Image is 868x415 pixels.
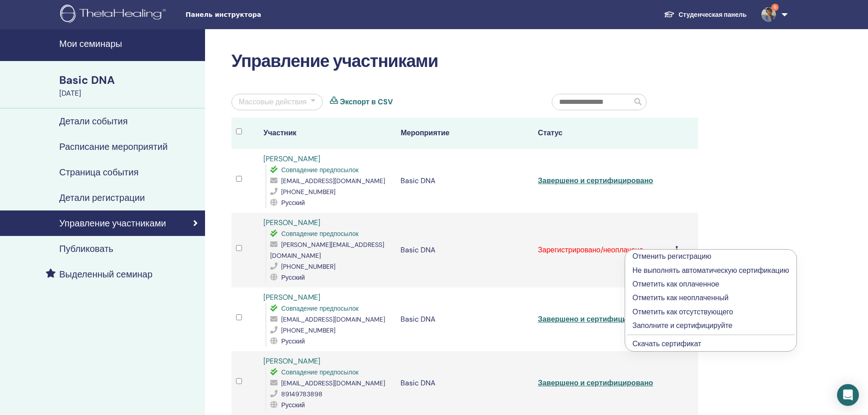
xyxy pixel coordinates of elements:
[538,176,653,185] a: Завершено и сертифицировано
[771,4,779,11] span: 6
[538,378,653,388] a: Завершено и сертифицировано
[396,287,533,351] td: Basic DNA
[657,6,754,23] a: Студенческая панель
[263,154,320,164] a: [PERSON_NAME]
[632,279,789,290] p: Отметить как оплаченное
[231,51,698,72] h2: Управление участниками
[281,390,323,398] span: 89149783898
[281,177,385,185] span: [EMAIL_ADDRESS][DOMAIN_NAME]
[281,230,359,238] span: Совпадение предпосылок
[59,243,113,254] h4: Публиковать
[59,38,200,49] h4: Мои семинары
[632,320,789,331] p: Заполните и сертифицируйте
[281,326,335,334] span: [PHONE_NUMBER]
[396,351,533,415] td: Basic DNA
[632,339,701,348] a: Скачать сертификат
[396,213,533,287] td: Basic DNA
[281,315,385,323] span: [EMAIL_ADDRESS][DOMAIN_NAME]
[59,192,145,203] h4: Детали регистрации
[538,314,653,324] a: Завершено и сертифицировано
[632,251,789,262] p: Отменить регистрацию
[281,337,305,345] span: Русский
[59,269,153,280] h4: Выделенный семинар
[59,218,166,229] h4: Управление участниками
[281,199,305,207] span: Русский
[534,118,671,149] th: Статус
[632,307,789,318] p: Отметить как отсутствующего
[837,384,859,406] div: Open Intercom Messenger
[632,292,789,303] p: Отметить как неоплаченный
[281,188,335,196] span: [PHONE_NUMBER]
[263,356,320,366] a: [PERSON_NAME]
[281,166,359,174] span: Совпадение предпосылок
[59,88,200,99] div: [DATE]
[281,401,305,409] span: Русский
[59,167,139,178] h4: Страница события
[281,368,359,376] span: Совпадение предпосылок
[259,118,396,149] th: Участник
[60,5,169,25] img: logo.png
[59,141,168,152] h4: Расписание мероприятий
[632,265,789,276] p: Не выполнять автоматическую сертификацию
[281,379,385,387] span: [EMAIL_ADDRESS][DOMAIN_NAME]
[281,273,305,282] span: Русский
[54,72,205,99] a: Basic DNA[DATE]
[396,149,533,213] td: Basic DNA
[281,262,335,271] span: [PHONE_NUMBER]
[59,116,128,127] h4: Детали события
[664,10,675,18] img: graduation-cap-white.svg
[396,118,533,149] th: Мероприятие
[281,304,359,313] span: Совпадение предпосылок
[185,10,322,20] span: Панель инструктора
[263,218,320,227] a: [PERSON_NAME]
[270,241,384,260] span: [PERSON_NAME][EMAIL_ADDRESS][DOMAIN_NAME]
[340,97,393,108] a: Экспорт в CSV
[761,7,776,22] img: default.jpg
[239,97,307,108] div: Массовые действия
[263,292,320,302] a: [PERSON_NAME]
[59,72,200,88] div: Basic DNA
